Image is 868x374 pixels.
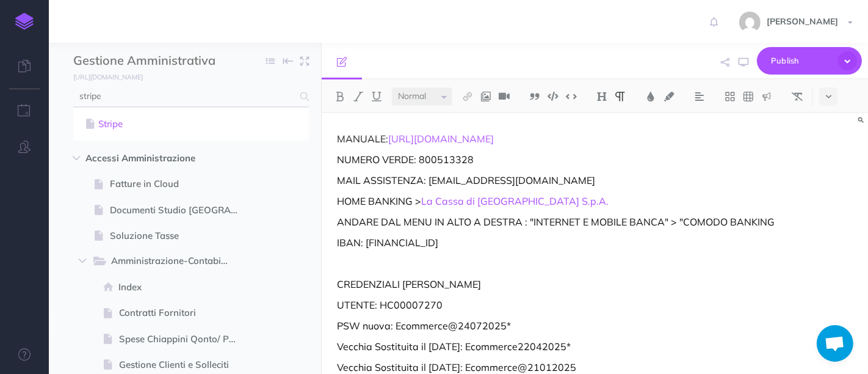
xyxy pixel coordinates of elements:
p: MAIL ASSISTENZA: [EMAIL_ADDRESS][DOMAIN_NAME] [337,173,853,188]
a: [GEOGRAPHIC_DATA] [477,195,579,207]
span: Publish [771,51,832,70]
img: Underline button [371,92,382,101]
img: Create table button [743,92,754,101]
button: Publish [757,47,862,75]
span: Contratti Fornitori [119,306,248,320]
div: Aprire la chat [817,325,853,362]
small: [URL][DOMAIN_NAME] [73,73,143,81]
span: Documenti Studio [GEOGRAPHIC_DATA] [110,203,248,218]
img: Link button [462,92,473,101]
input: Search [73,86,293,108]
span: Fatture in Cloud [110,177,248,191]
img: Blockquote button [529,92,540,101]
p: HOME BANKING > [337,194,853,208]
img: Inline code button [566,92,577,101]
img: Code block button [548,92,559,101]
p: ANDARE DAL MENU IN ALTO A DESTRA : "INTERNET E MOBILE BANCA" > "COMODO BANKING [337,215,853,229]
span: Accessi Amministrazione [85,151,233,166]
span: Soluzione Tasse [110,229,248,243]
a: Stripe [82,117,300,131]
p: UTENTE: HC00007270 [337,298,853,312]
a: La Cassa di [421,195,475,207]
p: IBAN: [FINANCIAL_ID] [337,235,853,250]
img: Alignment dropdown menu button [694,92,705,101]
p: MANUALE: [337,131,853,146]
img: Text background color button [664,92,675,101]
span: Amministrazione-Contabilità [111,254,239,269]
img: Add image button [480,92,491,101]
a: S.p.A. [582,195,609,207]
img: Headings dropdown button [596,92,607,101]
img: Bold button [335,92,345,101]
input: Documentation Name [73,52,217,70]
img: Clear styles button [792,92,803,101]
img: logo-mark.svg [15,13,34,30]
span: Gestione Clienti e Solleciti [119,358,248,372]
p: Vecchia Sostituita il [DATE]: Ecommerce22042025* [337,339,853,354]
span: Index [118,280,248,295]
img: Text color button [645,92,656,101]
p: PSW nuova: Ecommerce@24072025* [337,318,853,333]
img: Add video button [499,92,510,101]
span: Spese Chiappini Qonto/ Personali [119,332,248,346]
p: CREDENZIALI [PERSON_NAME] [337,277,853,291]
img: 773ddf364f97774a49de44848d81cdba.jpg [739,12,761,33]
img: Callout dropdown menu button [761,92,772,101]
span: [PERSON_NAME] [761,16,844,27]
img: Paragraph button [615,92,626,101]
a: [URL][DOMAIN_NAME] [49,70,155,82]
p: NUMERO VERDE: 800513328 [337,152,853,167]
a: [URL][DOMAIN_NAME] [388,133,494,145]
img: Italic button [353,92,364,101]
